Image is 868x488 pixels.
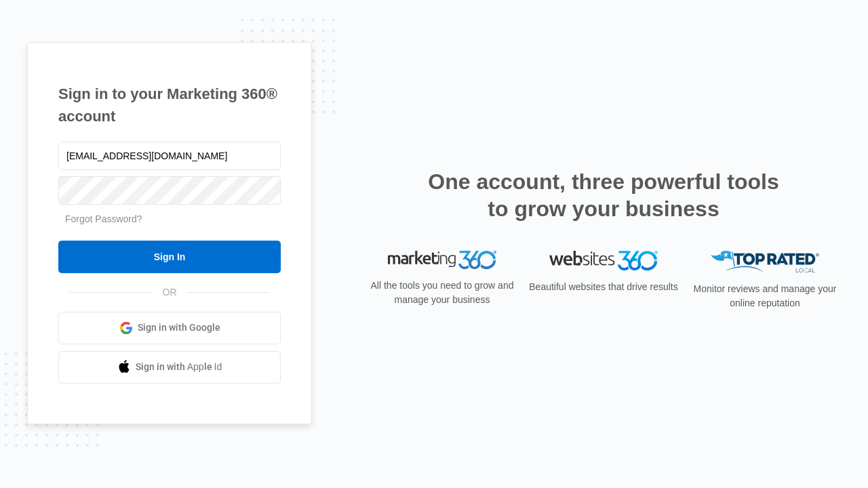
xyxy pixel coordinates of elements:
[528,280,679,294] p: Beautiful websites that drive results
[58,83,281,127] h1: Sign in to your Marketing 360® account
[689,282,841,310] p: Monitor reviews and manage your online reputation
[136,360,222,374] span: Sign in with Apple Id
[388,251,496,270] img: Marketing 360
[65,213,142,224] a: Forgot Password?
[424,168,783,222] h2: One account, three powerful tools to grow your business
[58,241,281,273] input: Sign In
[58,312,281,344] a: Sign in with Google
[58,351,281,384] a: Sign in with Apple Id
[549,251,658,270] img: Websites 360
[58,142,281,170] input: Email
[366,279,518,307] p: All the tools you need to grow and manage your business
[153,285,186,300] span: OR
[711,251,819,273] img: Top Rated Local
[138,321,220,335] span: Sign in with Google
